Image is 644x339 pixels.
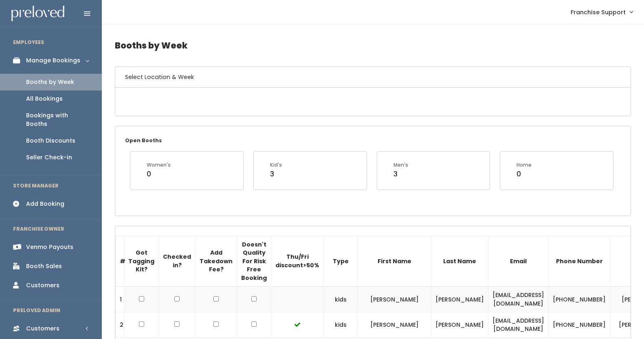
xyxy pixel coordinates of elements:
[271,236,324,286] th: Thu/Fri discount>50%
[549,236,610,286] th: Phone Number
[124,236,159,286] th: Got Tagging Kit?
[26,324,59,333] div: Customers
[196,236,237,286] th: Add Takedown Fee?
[563,3,641,21] a: Franchise Support
[147,169,171,179] div: 0
[488,286,549,312] td: [EMAIL_ADDRESS][DOMAIN_NAME]
[26,262,62,271] div: Booth Sales
[26,78,74,86] div: Booths by Week
[431,312,488,337] td: [PERSON_NAME]
[358,312,431,337] td: [PERSON_NAME]
[549,286,610,312] td: [PHONE_NUMBER]
[125,137,162,144] small: Open Booths
[270,161,282,169] div: Kid's
[11,6,64,22] img: preloved logo
[488,312,549,337] td: [EMAIL_ADDRESS][DOMAIN_NAME]
[26,136,75,145] div: Booth Discounts
[488,236,549,286] th: Email
[393,161,408,169] div: Men's
[116,286,124,312] td: 1
[115,67,631,88] h6: Select Location & Week
[116,236,124,286] th: #
[431,286,488,312] td: [PERSON_NAME]
[26,111,89,128] div: Bookings with Booths
[237,236,271,286] th: Doesn't Quality For Risk Free Booking
[26,200,64,208] div: Add Booking
[549,312,610,337] td: [PHONE_NUMBER]
[358,236,431,286] th: First Name
[26,56,80,65] div: Manage Bookings
[270,169,282,179] div: 3
[26,243,73,251] div: Venmo Payouts
[116,312,124,337] td: 2
[26,281,59,290] div: Customers
[324,286,358,312] td: kids
[26,95,63,103] div: All Bookings
[517,169,532,179] div: 0
[393,169,408,179] div: 3
[159,236,196,286] th: Checked in?
[115,34,631,57] h4: Booths by Week
[324,236,358,286] th: Type
[517,161,532,169] div: Home
[324,312,358,337] td: kids
[147,161,171,169] div: Women's
[26,153,72,162] div: Seller Check-in
[431,236,488,286] th: Last Name
[571,8,626,17] span: Franchise Support
[358,286,431,312] td: [PERSON_NAME]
